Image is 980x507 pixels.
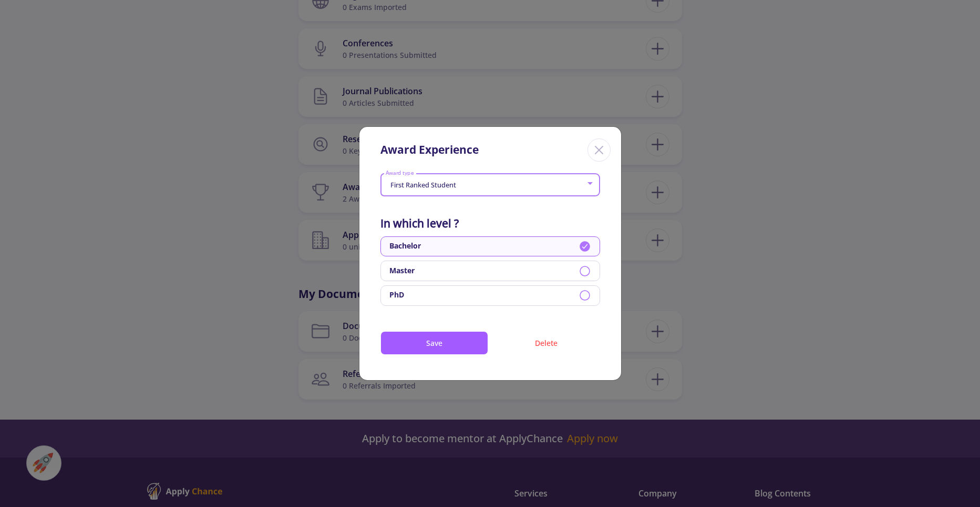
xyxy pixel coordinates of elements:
button: Save [380,331,488,355]
b: Bachelor [389,240,421,253]
button: Delete [492,331,600,355]
b: In which level ? [380,216,459,231]
span: First Ranked Student [388,180,456,190]
div: Close [587,138,611,162]
b: PhD [389,289,404,302]
div: Award Experience [380,142,479,158]
b: Master [389,265,415,277]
